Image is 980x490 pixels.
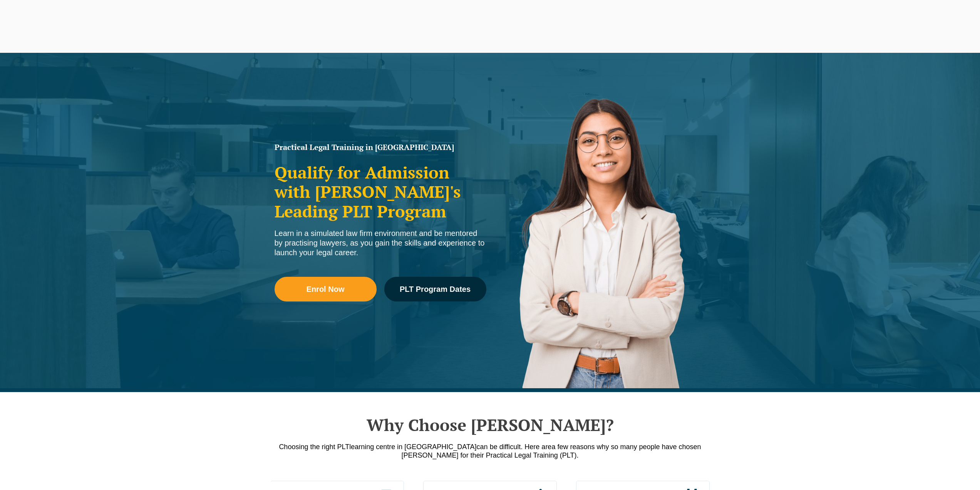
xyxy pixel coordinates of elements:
a: PLT Program Dates [384,277,486,301]
span: learning centre in [GEOGRAPHIC_DATA] [349,443,476,451]
div: Learn in a simulated law firm environment and be mentored by practising lawyers, as you gain the ... [275,229,486,258]
span: Enrol Now [307,285,345,293]
p: a few reasons why so many people have chosen [PERSON_NAME] for their Practical Legal Training (PLT). [271,443,710,460]
span: can be difficult. Here are [477,443,552,451]
h2: Qualify for Admission with [PERSON_NAME]'s Leading PLT Program [275,163,486,221]
h1: Practical Legal Training in [GEOGRAPHIC_DATA] [275,143,486,151]
span: PLT Program Dates [400,285,471,293]
h2: Why Choose [PERSON_NAME]? [271,415,710,434]
a: Enrol Now [275,277,377,301]
span: Choosing the right PLT [279,443,349,451]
